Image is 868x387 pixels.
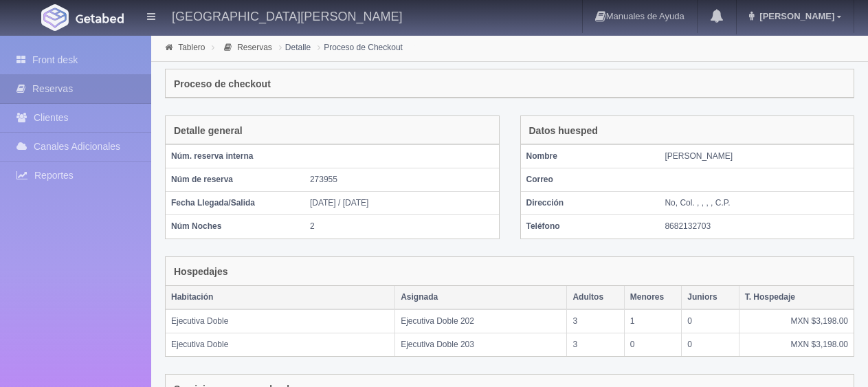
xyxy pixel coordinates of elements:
td: 273955 [304,168,499,192]
td: 1 [624,309,681,333]
img: Getabed [76,13,124,23]
td: MXN $3,198.00 [739,333,854,356]
td: [DATE] / [DATE] [304,192,499,215]
li: Detalle [276,41,314,54]
a: Reservas [237,43,272,52]
span: [PERSON_NAME] [756,11,834,21]
td: Ejecutiva Doble [166,309,395,333]
td: 2 [304,215,499,239]
th: T. Hospedaje [739,286,854,309]
td: No, Col. , , , , C.P. [659,192,854,215]
li: Proceso de Checkout [314,41,406,54]
th: Adultos [567,286,624,309]
td: 0 [682,333,739,356]
td: MXN $3,198.00 [739,309,854,333]
th: Juniors [682,286,739,309]
h4: Detalle general [174,126,243,136]
h4: Hospedajes [174,267,228,277]
td: 0 [624,333,681,356]
h4: Proceso de checkout [174,79,271,89]
th: Núm Noches [166,215,304,239]
h4: Datos huesped [529,126,598,136]
th: Núm. reserva interna [166,145,304,168]
td: 3 [567,333,624,356]
td: Ejecutiva Doble [166,333,395,356]
th: Nombre [521,145,660,168]
td: [PERSON_NAME] [659,145,854,168]
td: Ejecutiva Doble 202 [395,309,567,333]
td: 8682132703 [659,215,854,239]
td: 0 [682,309,739,333]
th: Habitación [166,286,395,309]
h4: [GEOGRAPHIC_DATA][PERSON_NAME] [172,7,402,24]
th: Correo [521,168,660,192]
a: Tablero [178,43,205,52]
th: Dirección [521,192,660,215]
td: Ejecutiva Doble 203 [395,333,567,356]
td: 3 [567,309,624,333]
th: Asignada [395,286,567,309]
th: Teléfono [521,215,660,239]
th: Menores [624,286,681,309]
img: Getabed [41,4,69,31]
th: Núm de reserva [166,168,304,192]
th: Fecha Llegada/Salida [166,192,304,215]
